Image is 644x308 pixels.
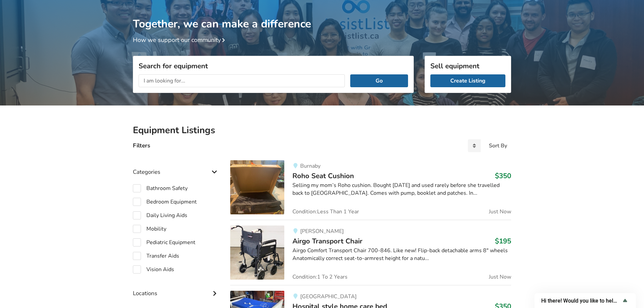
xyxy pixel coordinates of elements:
label: Pediatric Equipment [133,238,195,246]
label: Mobility [133,225,166,233]
label: Vision Aids [133,265,174,274]
h3: $350 [495,171,511,180]
span: Just Now [489,274,511,280]
a: Create Listing [430,74,505,87]
div: Airgo Comfort Transport Chair 700-846. Like new! Flip-back detachable arms 8" wheels Anatomically... [292,247,511,262]
button: Show survey - Hi there! Would you like to help us improve AssistList? [541,297,629,305]
button: Go [350,74,408,87]
a: mobility-roho seat cushion BurnabyRoho Seat Cushion$350Selling my mom’s Roho cushion. Bought [DAT... [230,160,511,220]
h2: Equipment Listings [133,124,511,136]
a: mobility-airgo transport chair[PERSON_NAME]Airgo Transport Chair$195Airgo Comfort Transport Chair... [230,220,511,285]
label: Transfer Aids [133,252,179,260]
span: Hi there! Would you like to help us improve AssistList? [541,298,621,304]
div: Categories [133,155,219,179]
h3: $195 [495,237,511,245]
span: [PERSON_NAME] [300,228,344,235]
h3: Sell equipment [430,62,505,70]
div: Sort By [489,143,507,148]
span: Condition: 1 To 2 Years [292,274,348,280]
label: Bedroom Equipment [133,198,197,206]
span: [GEOGRAPHIC_DATA] [300,293,357,300]
a: How we support our community [133,36,228,44]
label: Daily Living Aids [133,211,187,219]
div: Selling my mom’s Roho cushion. Bought [DATE] and used rarely before she travelled back to [GEOGRA... [292,182,511,197]
span: Burnaby [300,162,320,170]
img: mobility-airgo transport chair [230,226,284,280]
div: Locations [133,276,219,300]
input: I am looking for... [139,74,345,87]
span: Roho Seat Cushion [292,171,354,181]
h3: Search for equipment [139,62,408,70]
span: Just Now [489,209,511,214]
h4: Filters [133,142,150,149]
img: mobility-roho seat cushion [230,160,284,214]
span: Condition: Less Than 1 Year [292,209,359,214]
span: Airgo Transport Chair [292,236,362,246]
label: Bathroom Safety [133,184,188,192]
